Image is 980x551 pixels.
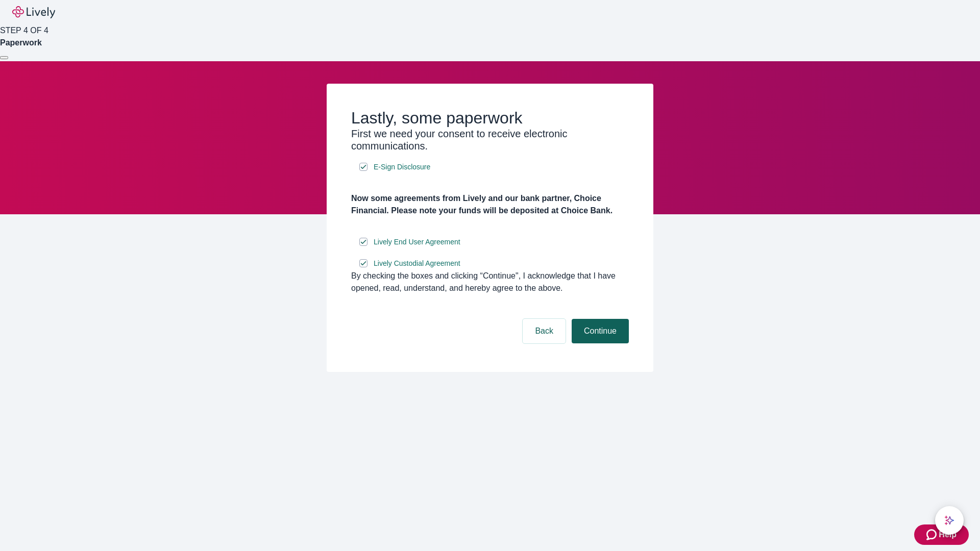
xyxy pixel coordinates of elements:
[374,237,460,247] span: Lively End User Agreement
[351,270,629,294] div: By checking the boxes and clicking “Continue", I acknowledge that I have opened, read, understand...
[351,108,629,128] h2: Lastly, some paperwork
[351,128,629,152] h3: First we need your consent to receive electronic communications.
[12,6,55,18] img: Lively
[523,319,566,343] button: Back
[935,506,964,535] button: chat
[372,236,462,248] a: e-sign disclosure document
[374,162,430,172] span: E-Sign Disclosure
[351,192,629,217] h4: Now some agreements from Lively and our bank partner, Choice Financial. Please note your funds wi...
[372,161,432,173] a: e-sign disclosure document
[572,319,629,343] button: Continue
[374,258,460,269] span: Lively Custodial Agreement
[372,257,462,270] a: e-sign disclosure document
[914,524,969,545] button: Zendesk support iconHelp
[926,529,939,541] svg: Zendesk support icon
[939,529,957,541] span: Help
[944,515,954,525] svg: Lively AI Assistant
